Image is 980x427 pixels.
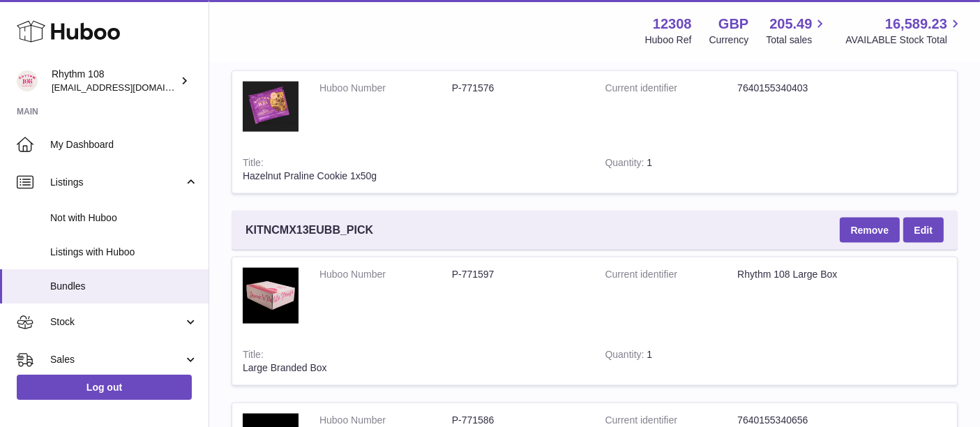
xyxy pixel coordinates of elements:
dt: Current identifier [605,414,738,427]
strong: Title [243,157,264,172]
dd: P-771597 [452,268,585,281]
dt: Current identifier [605,268,738,281]
span: 16,589.23 [885,15,947,33]
span: 205.49 [769,15,812,33]
span: KITNCMX13EUBB_PICK [246,223,373,238]
dd: P-771586 [452,414,585,427]
div: Currency [709,33,749,47]
div: Large Branded Box [243,361,585,375]
strong: 12308 [653,15,692,33]
td: 1 [595,146,725,193]
strong: Quantity [605,157,647,172]
div: Hazelnut Praline Cookie 1x50g [243,170,585,183]
span: Stock [50,315,183,329]
dd: Rhythm 108 Large Box [737,268,870,281]
dd: P-771576 [452,82,585,95]
img: Hazelnut Praline Cookie 1x50g [243,82,299,133]
img: internalAdmin-12308@internal.huboo.com [17,70,38,91]
span: Total sales [766,33,828,47]
dt: Huboo Number [319,414,452,427]
strong: Quantity [605,349,647,364]
div: Rhythm 108 [52,68,177,94]
a: 205.49 Total sales [766,15,828,47]
span: Listings with Huboo [50,246,198,259]
span: My Dashboard [50,138,198,151]
dt: Huboo Number [319,268,452,281]
strong: GBP [718,15,748,33]
div: Huboo Ref [645,33,692,47]
span: Not with Huboo [50,211,198,225]
a: Log out [17,375,192,400]
dt: Huboo Number [319,82,452,95]
span: AVAILABLE Stock Total [845,33,963,47]
a: Edit [903,218,944,243]
button: Remove [840,218,900,243]
img: Large Branded Box [243,268,299,324]
td: 1 [595,338,725,385]
span: [EMAIL_ADDRESS][DOMAIN_NAME] [52,82,205,93]
dd: 7640155340403 [737,82,870,95]
span: Bundles [50,280,198,293]
a: 16,589.23 AVAILABLE Stock Total [845,15,963,47]
span: Listings [50,176,183,189]
span: Sales [50,353,183,366]
dt: Current identifier [605,82,738,95]
strong: Title [243,349,264,364]
dd: 7640155340656 [737,414,870,427]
